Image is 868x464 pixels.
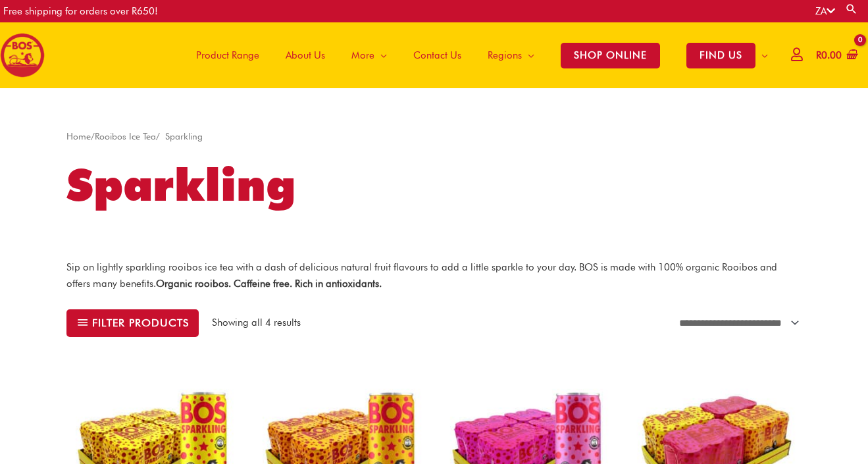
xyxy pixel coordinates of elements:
a: Home [66,131,91,142]
a: About Us [272,22,338,88]
a: Rooibos Ice Tea [95,131,156,142]
span: More [351,36,374,75]
span: FIND US [686,43,755,68]
a: Search button [845,3,858,15]
bdi: 0.00 [816,49,842,61]
span: Product Range [196,36,259,75]
span: Filter products [92,318,189,328]
span: R [816,49,821,61]
a: SHOP ONLINE [548,22,673,88]
nav: Breadcrumb [66,128,802,145]
a: More [338,22,400,88]
p: Showing all 4 results [212,315,301,330]
a: Regions [474,22,548,88]
select: Shop order [671,313,802,333]
h1: Sparkling [66,154,802,216]
a: ZA [815,5,835,17]
span: Contact Us [413,36,461,75]
span: Regions [488,36,522,75]
button: Filter products [66,309,199,337]
a: View Shopping Cart, empty [813,41,858,70]
span: SHOP ONLINE [561,43,660,68]
nav: Site Navigation [173,22,781,88]
p: Sip on lightly sparkling rooibos ice tea with a dash of delicious natural fruit flavours to add a... [66,259,802,292]
span: About Us [286,36,325,75]
a: Contact Us [400,22,474,88]
strong: Organic rooibos. Caffeine free. Rich in antioxidants. [156,278,382,290]
a: Product Range [183,22,272,88]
